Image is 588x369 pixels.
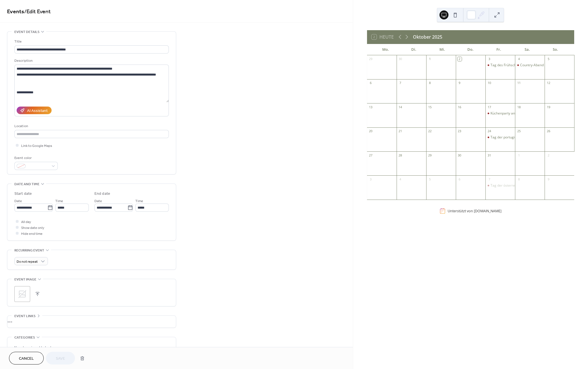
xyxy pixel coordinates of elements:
[14,191,32,197] div: Start date
[474,209,501,213] a: [DOMAIN_NAME]
[21,225,44,231] span: Show date only
[7,6,24,17] a: Events
[487,129,491,133] div: 24
[448,209,501,213] div: Unterstützt von
[517,57,521,61] div: 4
[490,111,549,116] div: Küchenparty an der Baccumer Mühle
[369,81,373,85] div: 6
[14,58,168,64] div: Description
[17,107,52,114] button: AI Assistant
[487,177,491,181] div: 7
[457,177,462,181] div: 6
[398,129,403,133] div: 21
[517,129,521,133] div: 25
[546,57,551,61] div: 5
[485,183,515,188] div: Tag der österreichischen Küche
[94,191,110,197] div: End date
[369,105,373,109] div: 13
[490,183,540,188] div: Tag der österreichischen Küche
[546,129,551,133] div: 26
[24,6,51,17] span: / Edit Event
[17,258,38,265] span: Do not repeat
[369,57,373,61] div: 29
[485,44,513,55] div: Fr.
[14,345,52,351] span: No categories added yet.
[485,111,515,116] div: Küchenparty an der Baccumer Mühle
[398,153,403,157] div: 28
[428,105,432,109] div: 15
[135,198,143,204] span: Time
[517,105,521,109] div: 18
[428,81,432,85] div: 8
[14,123,168,129] div: Location
[546,177,551,181] div: 9
[428,129,432,133] div: 22
[515,63,545,68] div: Country-Abend mit Hermann Lammers Meyer – Live im Biergarten
[517,81,521,85] div: 11
[541,44,570,55] div: So.
[21,219,31,225] span: All day
[457,105,462,109] div: 16
[14,155,57,161] div: Event color
[485,135,515,140] div: Tag der portugiesischen Küche
[546,81,551,85] div: 12
[9,352,44,364] button: Cancel
[413,34,442,40] div: Oktober 2025
[490,135,539,140] div: Tag der portugiesischen Küche
[55,198,63,204] span: Time
[457,153,462,157] div: 30
[457,57,462,61] div: 2
[14,277,36,282] span: Event image
[400,44,428,55] div: Di.
[487,57,491,61] div: 3
[369,153,373,157] div: 27
[372,44,400,55] div: Mo.
[456,44,485,55] div: Do.
[398,105,403,109] div: 14
[398,57,403,61] div: 30
[517,177,521,181] div: 8
[517,153,521,157] div: 1
[14,198,22,204] span: Date
[94,198,102,204] span: Date
[457,81,462,85] div: 9
[428,44,456,55] div: Mi.
[14,29,39,35] span: Event details
[513,44,541,55] div: Sa.
[428,57,432,61] div: 1
[485,63,515,68] div: Tag des Frühschoppens mit Live Musik an der Baccumer Mühle
[546,105,551,109] div: 19
[21,231,43,237] span: Hide end time
[487,81,491,85] div: 10
[27,108,48,114] div: AI Assistant
[428,153,432,157] div: 29
[369,129,373,133] div: 20
[487,105,491,109] div: 17
[487,153,491,157] div: 31
[398,177,403,181] div: 4
[21,143,52,149] span: Link to Google Maps
[14,248,44,253] span: Recurring event
[14,181,39,187] span: Date and time
[428,177,432,181] div: 5
[398,81,403,85] div: 7
[7,316,176,328] div: •••
[14,313,36,319] span: Event links
[457,129,462,133] div: 23
[14,39,168,45] div: Title
[19,356,34,362] span: Cancel
[369,177,373,181] div: 3
[546,153,551,157] div: 2
[14,335,35,341] span: Categories
[14,286,30,302] div: ;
